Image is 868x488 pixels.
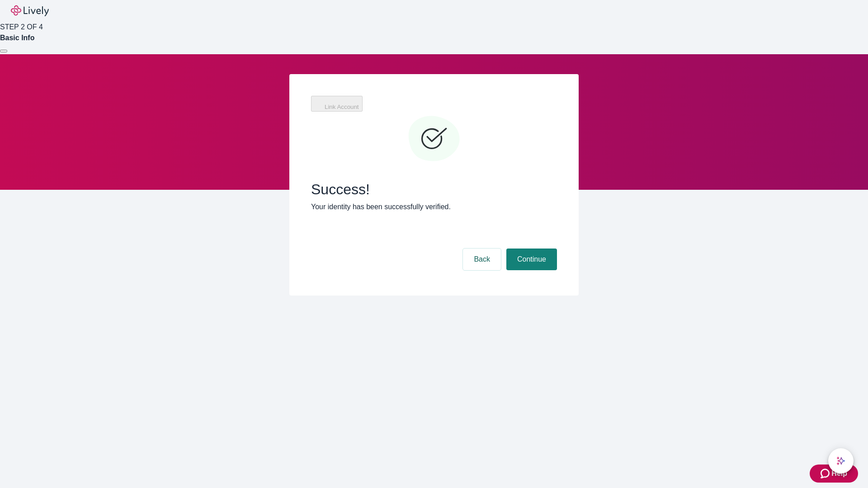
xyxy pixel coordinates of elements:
span: Success! [311,181,557,198]
button: Continue [506,249,557,270]
svg: Checkmark icon [407,112,461,166]
button: Zendesk support iconHelp [810,465,858,483]
span: Help [831,468,847,479]
button: Link Account [311,96,363,112]
img: Lively [11,5,49,16]
p: Your identity has been successfully verified. [311,202,557,212]
button: Back [463,249,501,270]
svg: Lively AI Assistant [836,456,845,465]
button: chat [828,448,854,474]
svg: Zendesk support icon [821,468,831,479]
